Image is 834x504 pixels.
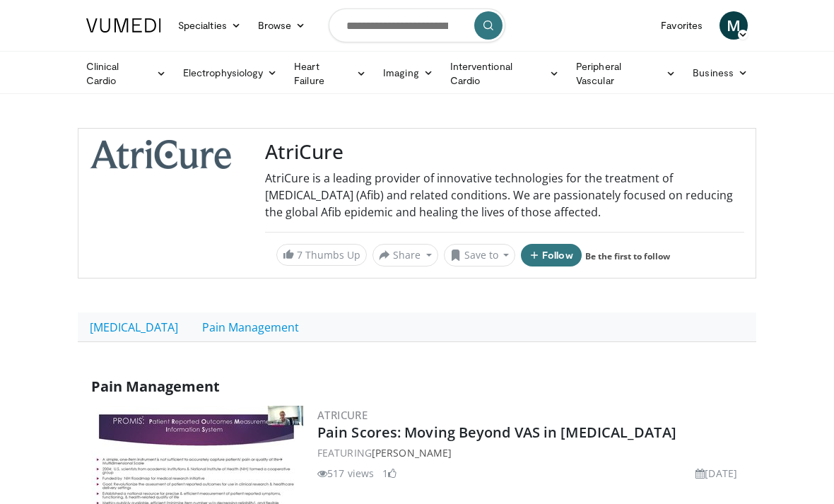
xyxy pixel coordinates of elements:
[175,59,286,87] a: Electrophysiology
[286,59,375,88] a: Heart Failure
[372,446,452,459] a: [PERSON_NAME]
[444,244,516,266] button: Save to
[585,250,670,262] a: Be the first to follow
[372,244,438,266] button: Share
[329,8,505,42] input: Search topics, interventions
[652,11,711,40] a: Favorites
[297,248,303,262] span: 7
[91,377,220,396] span: Pain Management
[265,170,744,221] div: AtriCure is a leading provider of innovative technologies for the treatment of [MEDICAL_DATA] (Af...
[249,11,315,40] a: Browse
[276,244,367,266] a: 7 Thumbs Up
[317,408,368,422] a: AtriCure
[265,140,744,164] h3: AtriCure
[90,140,231,169] img: AtriCure
[170,11,249,40] a: Specialties
[720,11,748,40] a: M
[317,466,374,481] li: 517 views
[521,244,582,266] button: Follow
[317,445,743,460] div: FEATURING
[317,423,676,442] a: Pain Scores: Moving Beyond VAS in [MEDICAL_DATA]
[78,59,175,88] a: Clinical Cardio
[568,59,684,88] a: Peripheral Vascular
[695,466,737,481] li: [DATE]
[382,466,397,481] li: 1
[86,18,161,33] img: VuMedi Logo
[442,59,568,88] a: Interventional Cardio
[684,59,756,87] a: Business
[190,312,311,342] a: Pain Management
[375,59,442,87] a: Imaging
[78,312,190,342] a: [MEDICAL_DATA]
